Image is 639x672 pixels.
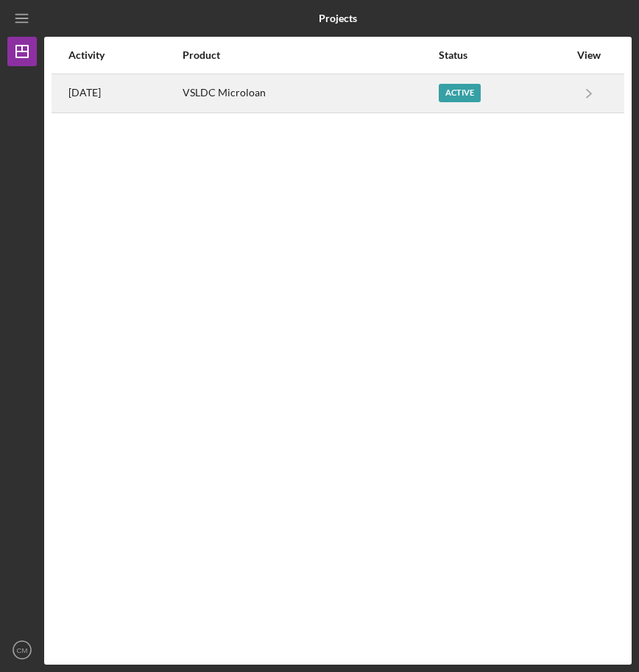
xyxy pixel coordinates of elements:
[183,75,438,112] div: VSLDC Microloan
[183,49,438,61] div: Product
[7,635,37,665] button: CM
[68,87,101,99] time: 2025-10-06 20:51
[319,12,357,24] b: Projects
[17,646,28,654] text: CM
[439,49,569,61] div: Status
[571,49,607,61] div: View
[68,49,181,61] div: Activity
[439,84,481,102] div: Active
